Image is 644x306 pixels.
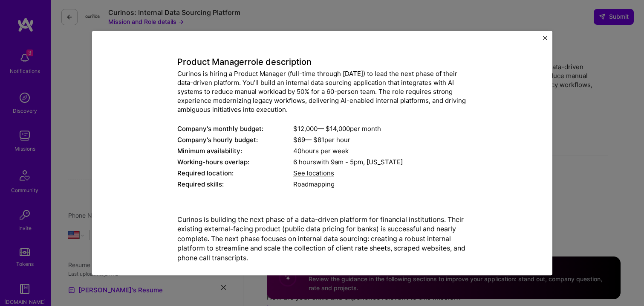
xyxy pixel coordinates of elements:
[177,146,293,155] div: Minimum availability:
[177,215,467,262] p: Curinos is building the next phase of a data-driven platform for financial institutions. Their ex...
[177,157,293,166] div: Working-hours overlap:
[293,146,467,155] div: 40 hours per week
[329,158,367,166] span: 9am - 5pm ,
[177,69,467,114] div: Curinos is hiring a Product Manager (full-time through [DATE]) to lead the next phase of their da...
[293,169,334,177] span: See locations
[177,135,293,144] div: Company's hourly budget:
[293,180,467,189] div: Roadmapping
[177,180,293,189] div: Required skills:
[177,169,293,178] div: Required location:
[293,157,467,166] div: 6 hours with [US_STATE]
[293,135,467,144] div: $ 69 — $ 81 per hour
[293,124,467,133] div: $ 12,000 — $ 14,000 per month
[177,124,293,133] div: Company's monthly budget:
[177,57,467,67] h4: Product Manager role description
[543,36,547,45] button: Close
